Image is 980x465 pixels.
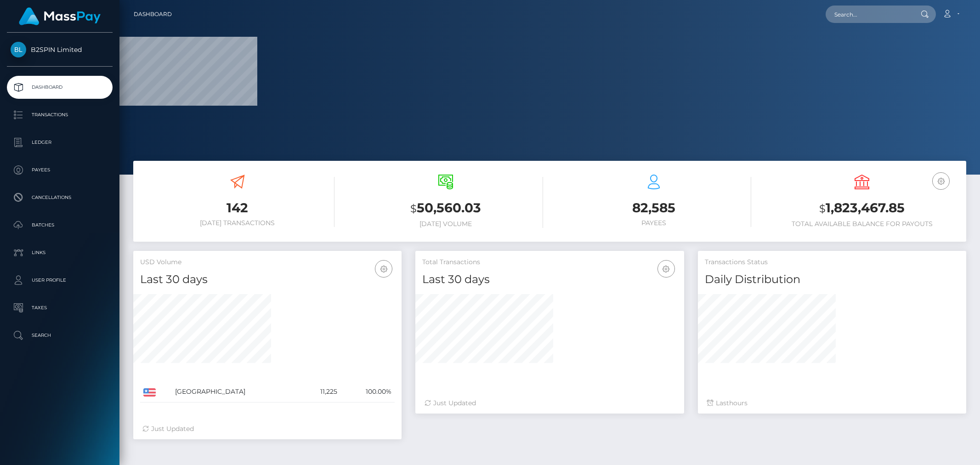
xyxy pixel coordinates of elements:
[7,76,113,99] a: Dashboard
[425,398,674,408] div: Just Updated
[11,136,109,149] p: Ledger
[765,199,959,218] h3: 1,823,467.85
[707,398,957,408] div: Last hours
[140,199,334,217] h3: 142
[422,258,677,267] h5: Total Transactions
[172,381,301,403] td: [GEOGRAPHIC_DATA]
[7,214,113,237] a: Batches
[11,273,109,287] p: User Profile
[7,269,113,292] a: User Profile
[140,219,334,227] h6: [DATE] Transactions
[348,220,543,228] h6: [DATE] Volume
[7,131,113,154] a: Ledger
[19,7,101,25] img: MassPay Logo
[11,163,109,177] p: Payees
[7,241,113,264] a: Links
[422,272,677,288] h4: Last 30 days
[410,202,417,215] small: $
[765,220,959,228] h6: Total Available Balance for Payouts
[140,258,395,267] h5: USD Volume
[7,45,113,54] span: B2SPIN Limited
[705,272,959,288] h4: Daily Distribution
[557,219,751,227] h6: Payees
[140,272,395,288] h4: Last 30 days
[348,199,543,218] h3: 50,560.03
[11,301,109,315] p: Taxes
[143,388,156,397] img: US.png
[11,218,109,232] p: Batches
[7,159,113,181] a: Payees
[826,6,912,23] input: Search...
[557,199,751,217] h3: 82,585
[819,202,826,215] small: $
[7,296,113,319] a: Taxes
[11,191,109,204] p: Cancellations
[142,424,392,434] div: Just Updated
[11,108,109,122] p: Transactions
[134,5,172,24] a: Dashboard
[11,42,26,57] img: B2SPIN Limited
[7,186,113,209] a: Cancellations
[7,324,113,347] a: Search
[7,103,113,126] a: Transactions
[11,329,109,342] p: Search
[301,381,340,403] td: 11,225
[340,381,395,403] td: 100.00%
[705,258,959,267] h5: Transactions Status
[11,246,109,260] p: Links
[11,80,109,94] p: Dashboard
